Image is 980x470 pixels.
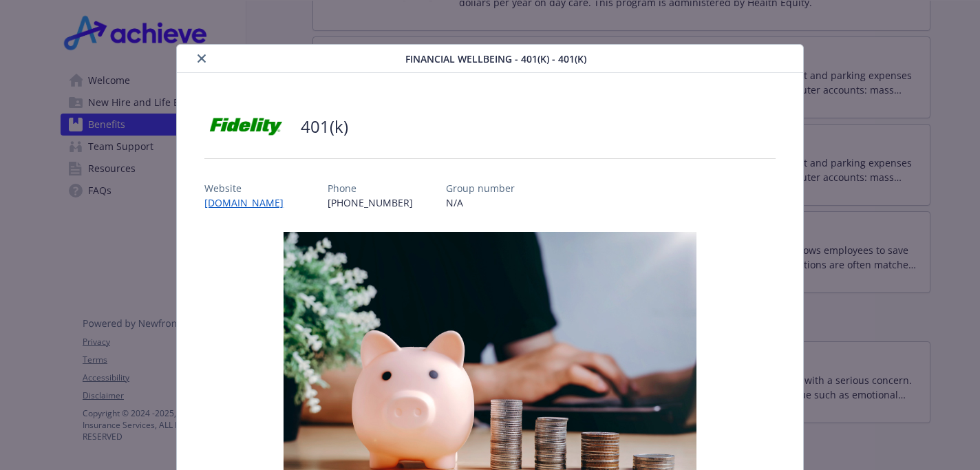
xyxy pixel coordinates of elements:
[328,195,413,210] p: [PHONE_NUMBER]
[446,195,515,210] p: N/A
[328,181,413,195] p: Phone
[405,52,586,66] span: Financial Wellbeing - 401(k) - 401(k)
[193,50,210,67] button: close
[301,115,348,138] h2: 401(k)
[204,196,295,209] a: [DOMAIN_NAME]
[204,106,287,147] img: Fidelity Investments
[446,181,515,195] p: Group number
[204,181,295,195] p: Website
